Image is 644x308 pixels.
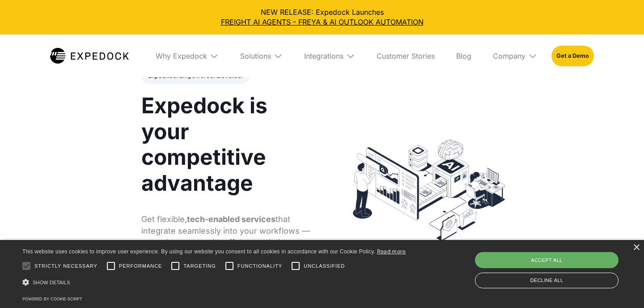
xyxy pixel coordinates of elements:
a: FREIGHT AI AGENTS - FREYA & AI OUTLOOK AUTOMATION [7,17,637,27]
a: Read more [377,248,406,255]
span: Show details [33,280,70,285]
div: Accept all [475,252,619,268]
a: Blog [449,34,479,77]
span: This website uses cookies to improve user experience. By using our website you consent to all coo... [22,248,375,255]
div: Solutions [240,51,271,60]
strong: tech-enabled services [187,214,275,224]
div: Company [493,51,525,60]
div: Show details [22,276,406,289]
div: Why Expedock [156,51,207,60]
div: Decline all [475,273,619,288]
div: Integrations [304,51,343,60]
span: Functionality [237,262,282,270]
span: Performance [119,262,162,270]
div: Why Expedock [148,34,226,77]
a: Powered by cookie-script [22,296,82,301]
span: Targeting [183,262,216,270]
a: Customer Stories [369,34,442,77]
span: Unclassified [304,262,345,270]
iframe: Chat Widget [599,265,644,308]
div: Solutions [233,34,290,77]
div: Close [633,244,640,251]
div: Integrations [297,34,362,77]
a: Get a Demo [551,46,594,66]
span: Strictly necessary [34,262,97,270]
p: Get flexible, that integrate seamlessly into your workflows — powering teams with offshore soluti... [141,214,312,272]
div: Company [486,34,544,77]
h1: Expedock is your competitive advantage [141,93,312,196]
div: NEW RELEASE: Expedock Launches [7,7,637,27]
